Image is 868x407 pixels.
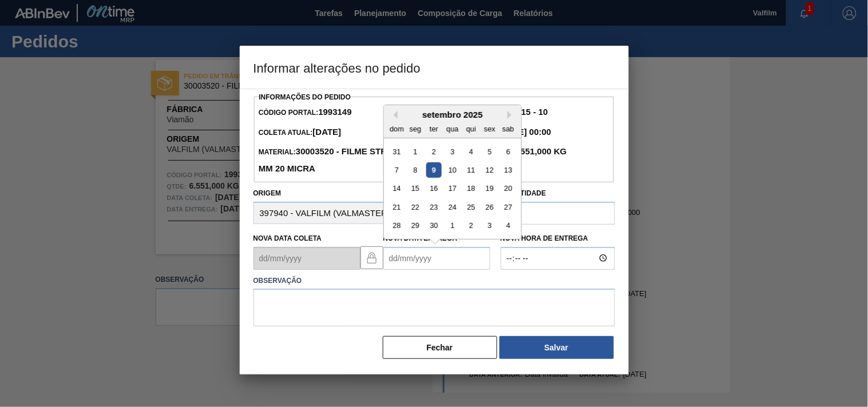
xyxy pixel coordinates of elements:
div: Choose sábado, 6 de setembro de 2025 [500,143,516,159]
div: Choose sábado, 13 de setembro de 2025 [500,162,516,178]
div: Choose domingo, 14 de setembro de 2025 [389,181,405,196]
button: Next Month [508,111,516,119]
h3: Informar alterações no pedido [240,46,629,89]
div: seg [407,121,423,136]
div: sab [500,121,516,136]
div: Choose segunda-feira, 29 de setembro de 2025 [407,218,423,233]
div: Choose segunda-feira, 15 de setembro de 2025 [407,181,423,196]
div: Choose sexta-feira, 26 de setembro de 2025 [482,199,497,215]
div: Choose sexta-feira, 3 de outubro de 2025 [482,218,497,233]
div: Choose quinta-feira, 4 de setembro de 2025 [463,143,478,159]
div: sex [482,121,497,136]
div: ter [426,121,441,136]
img: locked [365,251,379,265]
div: qua [445,121,460,136]
strong: 6.551,000 KG [511,146,567,156]
strong: [DATE] [313,127,342,137]
div: Choose terça-feira, 9 de setembro de 2025 [426,162,441,178]
div: Choose domingo, 21 de setembro de 2025 [389,199,405,215]
div: Choose sexta-feira, 19 de setembro de 2025 [482,181,497,196]
span: Código Portal: [259,109,352,117]
strong: 1993149 [318,107,351,117]
div: month 2025-09 [387,142,517,234]
label: Nova Data Coleta [253,234,322,242]
div: Choose quarta-feira, 3 de setembro de 2025 [445,143,460,159]
div: Choose quarta-feira, 1 de outubro de 2025 [445,218,460,233]
strong: 30003520 - FILME STRETCH 500 MM 20 MICRA [259,146,427,173]
label: Informações do Pedido [259,93,351,101]
div: Choose quinta-feira, 18 de setembro de 2025 [463,181,478,196]
div: Choose sábado, 20 de setembro de 2025 [500,181,516,196]
button: Fechar [383,336,497,359]
label: Nova Data Entrega [383,234,458,242]
div: Choose domingo, 28 de setembro de 2025 [389,218,405,233]
div: Choose terça-feira, 23 de setembro de 2025 [426,199,441,215]
div: Choose sábado, 27 de setembro de 2025 [500,199,516,215]
div: Choose segunda-feira, 8 de setembro de 2025 [407,162,423,178]
div: Choose quinta-feira, 2 de outubro de 2025 [463,218,478,233]
div: Choose terça-feira, 2 de setembro de 2025 [426,143,441,159]
label: Origem [253,189,282,197]
input: dd/mm/yyyy [253,247,360,270]
input: dd/mm/yyyy [383,247,490,270]
div: Choose sábado, 4 de outubro de 2025 [500,218,516,233]
button: locked [360,246,383,269]
div: Choose segunda-feira, 1 de setembro de 2025 [407,143,423,159]
div: dom [389,121,405,136]
div: Choose quarta-feira, 17 de setembro de 2025 [445,181,460,196]
label: Quantidade [501,189,546,197]
div: setembro 2025 [384,110,521,119]
div: Choose sexta-feira, 5 de setembro de 2025 [482,143,497,159]
span: Coleta Atual: [259,129,341,137]
div: Choose sexta-feira, 12 de setembro de 2025 [482,162,497,178]
div: Choose quinta-feira, 25 de setembro de 2025 [463,199,478,215]
div: Choose quarta-feira, 24 de setembro de 2025 [445,199,460,215]
div: Choose domingo, 7 de setembro de 2025 [389,162,405,178]
div: Choose terça-feira, 30 de setembro de 2025 [426,218,441,233]
div: Choose terça-feira, 16 de setembro de 2025 [426,181,441,196]
div: qui [463,121,478,136]
div: Choose domingo, 31 de agosto de 2025 [389,143,405,159]
button: Salvar [500,336,614,359]
label: Observação [253,273,615,289]
button: Previous Month [390,111,398,119]
span: Material: [259,148,427,173]
div: Choose segunda-feira, 22 de setembro de 2025 [407,199,423,215]
label: Nova Hora de Entrega [501,230,615,247]
div: Choose quinta-feira, 11 de setembro de 2025 [463,162,478,178]
div: Choose quarta-feira, 10 de setembro de 2025 [445,162,460,178]
strong: [DATE] 00:00 [498,127,551,137]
